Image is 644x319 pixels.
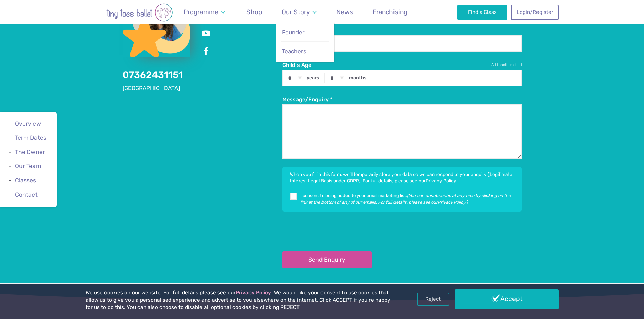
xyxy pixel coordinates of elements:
[417,293,449,305] a: Reject
[86,289,393,311] p: We use cookies on our website. For full details please see our . We would like your consent to us...
[282,48,306,55] span: Teachers
[243,4,265,20] a: Shop
[236,290,271,296] a: Privacy Policy
[15,120,41,127] a: Overview
[290,171,515,184] p: When you fill in this form, we'll temporarily store your data so we can respond to your enquiry (...
[281,25,328,40] a: Founder
[282,251,372,269] button: Send Enquiry
[300,193,515,205] p: I consent to being added to your email marketing list.
[333,4,356,20] a: News
[282,8,310,16] span: Our Story
[282,29,305,36] span: Founder
[511,5,558,20] a: Login/Register
[307,75,319,81] label: years
[282,96,522,103] label: Message/Enquiry *
[15,177,36,184] a: Classes
[181,4,229,20] a: Programme
[15,163,41,169] a: Our Team
[438,200,465,205] a: Privacy Policy
[373,8,407,16] span: Franchising
[15,191,38,198] a: Contact
[281,44,328,59] a: Teachers
[200,45,212,57] a: Facebook
[278,4,320,20] a: Our Story
[123,69,183,80] a: 07362431151
[282,27,522,34] label: Contact Number
[86,3,194,22] img: tiny toes ballet
[282,218,385,245] iframe: reCAPTCHA
[349,75,367,81] label: months
[15,149,45,155] a: The Owner
[369,4,411,20] a: Franchising
[491,62,522,68] a: Add another child
[455,289,559,309] a: Accept
[336,8,353,16] span: News
[15,134,46,141] a: Term Dates
[457,5,507,20] a: Find a Class
[184,8,218,16] span: Programme
[426,178,456,183] a: Privacy Policy
[123,84,282,92] address: [GEOGRAPHIC_DATA]
[282,61,522,69] label: Child's Age
[200,28,212,40] a: Youtube
[246,8,262,16] span: Shop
